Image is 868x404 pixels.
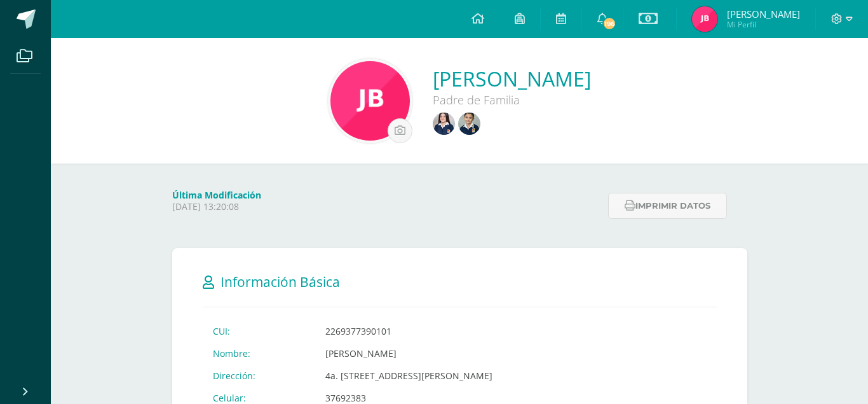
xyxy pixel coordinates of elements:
td: CUI: [203,320,315,342]
td: Dirección: [203,365,315,387]
button: Imprimir datos [608,193,727,219]
span: Mi Perfil [727,19,800,30]
p: [DATE] 13:20:08 [172,201,601,212]
img: ea77ef4c6bb5a23bd94cacbf37e75f4d.png [458,113,480,135]
span: Información Básica [220,273,340,291]
td: Nombre: [203,342,315,365]
td: 4a. [STREET_ADDRESS][PERSON_NAME] [315,365,503,387]
img: 5388e8c431244ef82be6ed22e5320c1a.png [692,6,717,32]
td: 2269377390101 [315,320,503,342]
a: [PERSON_NAME] [433,65,591,92]
span: [PERSON_NAME] [727,8,800,20]
img: 904973ce711a8b93d0b17147d38ecea2.png [433,113,455,135]
img: 942858a9c34cc192f6680701a1af4b8b.png [330,61,410,141]
td: [PERSON_NAME] [315,342,503,365]
span: 196 [602,17,616,31]
h4: Última Modificación [172,189,601,201]
div: Padre de Familia [433,92,591,108]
